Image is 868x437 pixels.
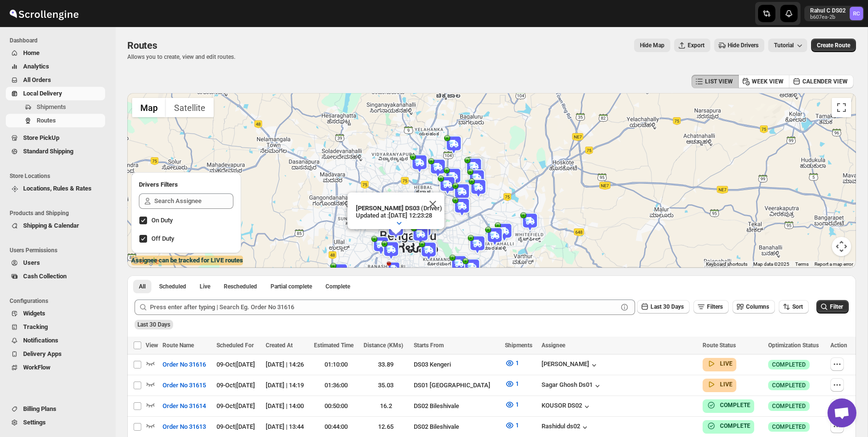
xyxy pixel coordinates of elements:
button: 1 [499,418,525,433]
span: Rescheduled [224,283,257,290]
span: Hide Map [640,41,665,49]
span: COMPLETED [772,382,806,389]
span: Standard Shipping [23,148,73,155]
button: Map camera controls [832,237,851,256]
div: Sagar Ghosh Ds01 [542,381,602,391]
button: LIVE [706,380,732,389]
span: Store PickUp [23,134,59,141]
button: Last 30 Days [637,300,690,314]
span: Route Name [163,342,194,349]
button: Order No 31613 [157,419,212,435]
h2: Drivers Filters [139,180,233,190]
button: WorkFlow [6,361,105,374]
span: Order No 31614 [163,401,206,411]
span: Notifications [23,337,58,344]
div: DS02 Bileshivale [414,422,499,432]
input: Press enter after typing | Search Eg. Order No 31616 [150,300,618,315]
span: Sort [792,303,803,310]
span: Order No 31613 [163,422,206,432]
span: Last 30 Days [651,303,684,310]
input: Search Assignee [154,193,233,209]
button: Hide Drivers [714,39,764,52]
button: All routes [133,280,151,293]
button: Users [6,256,105,270]
a: Report a map error [814,261,853,267]
button: CALENDER VIEW [789,75,854,88]
button: Filter [816,300,849,314]
button: 1 [499,376,525,392]
span: Assignee [542,342,565,349]
label: Assignee can be tracked for LIVE routes [131,256,243,265]
span: COMPLETED [772,423,806,431]
div: 00:50:00 [314,401,358,411]
button: [PERSON_NAME] [542,360,599,370]
button: Map action label [634,39,670,52]
span: Created At [266,342,293,349]
span: Users [23,259,40,266]
button: Sort [779,300,809,314]
button: Filters [693,300,729,314]
div: Open chat [827,398,856,427]
p: Updated at : [DATE] 12:23:28 [355,212,442,219]
a: Terms (opens in new tab) [795,261,809,267]
div: 01:36:00 [314,381,358,390]
button: Order No 31616 [157,357,212,372]
span: Locations, Rules & Rates [23,185,92,192]
span: 09-Oct | [DATE] [217,382,255,389]
button: 1 [499,397,525,412]
span: Complete [325,283,350,290]
span: Widgets [23,310,45,317]
img: ScrollEngine [8,1,80,26]
button: Shipments [6,100,105,114]
b: COMPLETE [720,423,750,429]
span: Action [830,342,847,349]
button: COMPLETE [706,400,750,410]
span: Shipments [505,342,532,349]
span: Last 30 Days [137,321,170,328]
span: Billing Plans [23,405,56,412]
p: Rahul C DS02 [810,7,846,14]
div: DS01 [GEOGRAPHIC_DATA] [414,381,499,390]
span: Shipping & Calendar [23,222,79,229]
button: WEEK VIEW [738,75,789,88]
button: Order No 31615 [157,378,212,393]
button: Tutorial [768,39,807,52]
span: Route Status [703,342,736,349]
span: Hide Drivers [728,41,759,49]
button: KOUSOR DS02 [542,402,592,411]
span: Scheduled [159,283,186,290]
button: Home [6,46,105,60]
span: Rahul C DS02 [850,7,863,20]
button: Settings [6,416,105,429]
span: Settings [23,419,46,426]
span: View [146,342,158,349]
button: LIST VIEW [692,75,739,88]
div: DS03 Kengeri [414,360,499,369]
span: 1 [515,401,519,408]
div: [DATE] | 14:19 [266,381,308,390]
span: CALENDER VIEW [802,78,848,85]
button: Widgets [6,307,105,320]
button: Tracking [6,320,105,334]
span: Store Locations [10,172,109,180]
span: Routes [127,40,157,51]
span: 09-Oct | [DATE] [217,361,255,368]
span: Export [688,41,705,49]
text: RC [853,11,860,17]
div: 35.03 [364,381,408,390]
div: 16.2 [364,401,408,411]
div: 12.65 [364,422,408,432]
span: COMPLETED [772,402,806,410]
span: Routes [37,117,56,124]
button: 1 [499,355,525,371]
span: WEEK VIEW [752,78,784,85]
button: LIVE [706,359,732,369]
p: Allows you to create, view and edit routes. [127,53,235,61]
span: Filters [707,303,723,310]
b: [PERSON_NAME] DS03 [355,205,419,212]
span: All Orders [23,76,51,83]
span: Order No 31615 [163,381,206,390]
span: Live [200,283,210,290]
